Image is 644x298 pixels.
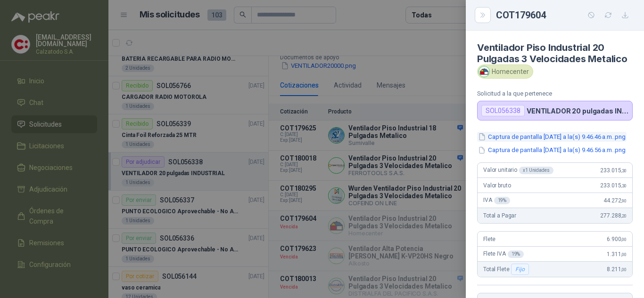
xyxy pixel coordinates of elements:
span: IVA [483,197,510,204]
span: 44.272 [603,197,627,204]
span: Valor bruto [483,182,511,189]
span: ,00 [621,252,627,257]
div: COT179604 [496,8,633,23]
div: 19 % [508,250,524,258]
span: ,90 [621,198,627,203]
span: ,00 [621,267,627,272]
span: 8.211 [607,266,627,273]
span: ,30 [621,183,627,188]
button: Captura de pantalla [DATE] a la(s) 9.46.56 a.m..png [477,145,627,155]
div: Homecenter [477,64,533,79]
div: SOL056338 [481,105,525,116]
span: ,30 [621,168,627,173]
span: 233.015 [600,182,627,189]
span: Flete IVA [483,250,524,258]
span: Valor unitario [483,167,553,174]
span: 233.015 [600,167,627,174]
span: 277.288 [600,212,627,219]
span: ,20 [621,213,627,218]
p: Solicitud a la que pertenece [477,90,633,97]
div: x 1 Unidades [519,167,553,174]
span: Total a Pagar [483,212,516,219]
div: 19 % [494,197,511,204]
div: Fijo [511,264,528,275]
button: Captura de pantalla [DATE] a la(s) 9.46.46 a.m..png [477,132,627,142]
img: Company Logo [479,66,489,77]
span: 6.900 [607,236,627,242]
span: ,00 [621,237,627,242]
button: Close [477,9,488,21]
h4: Ventilador Piso Industrial 20 Pulgadas 3 Velocidades Metalico [477,42,633,64]
span: Total Flete [483,264,531,275]
span: Flete [483,236,495,242]
span: 1.311 [607,251,627,258]
p: VENTILADOR 20 pulgadas INDUSTRIAL [527,107,628,115]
